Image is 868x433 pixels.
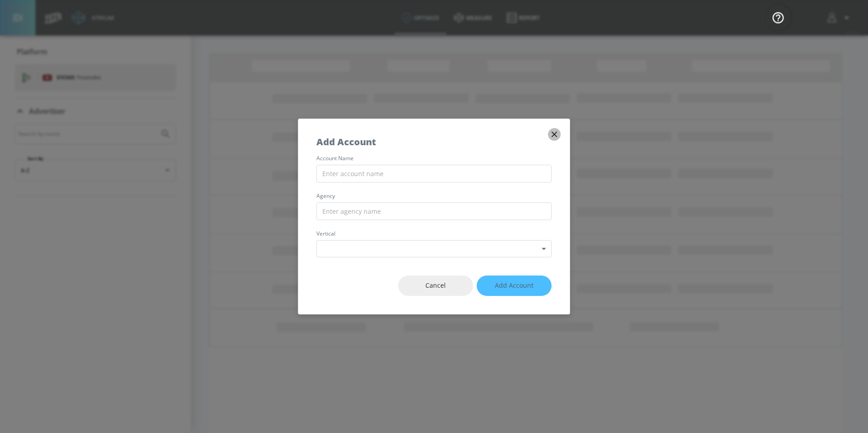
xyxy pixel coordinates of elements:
[316,156,552,161] label: account name
[316,165,552,182] input: Enter account name
[316,240,552,258] div: ​
[316,231,552,236] label: vertical
[765,5,791,30] button: Open Resource Center
[416,280,455,291] span: Cancel
[316,193,552,199] label: agency
[398,276,473,296] button: Cancel
[316,202,552,220] input: Enter agency name
[316,137,376,147] h5: Add Account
